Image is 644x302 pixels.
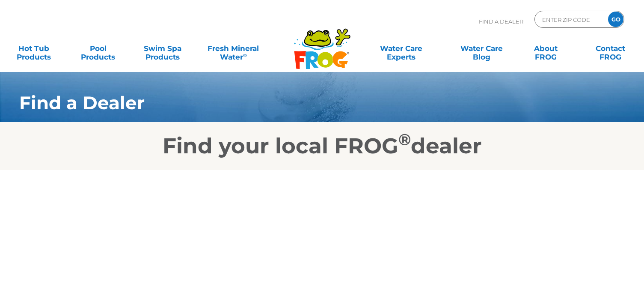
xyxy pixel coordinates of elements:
input: GO [608,12,623,27]
p: Find A Dealer [479,11,523,32]
sup: ∞ [243,52,247,58]
a: Water CareBlog [456,40,506,57]
a: PoolProducts [73,40,123,57]
a: Fresh MineralWater∞ [202,40,265,57]
h1: Find a Dealer [19,93,575,113]
a: AboutFROG [521,40,571,57]
a: ContactFROG [585,40,635,57]
sup: ® [398,130,411,149]
a: Hot TubProducts [9,40,59,57]
a: Water CareExperts [361,40,442,57]
h2: Find your local FROG dealer [6,133,638,159]
a: Swim SpaProducts [137,40,187,57]
img: Frog Products Logo [289,17,355,69]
